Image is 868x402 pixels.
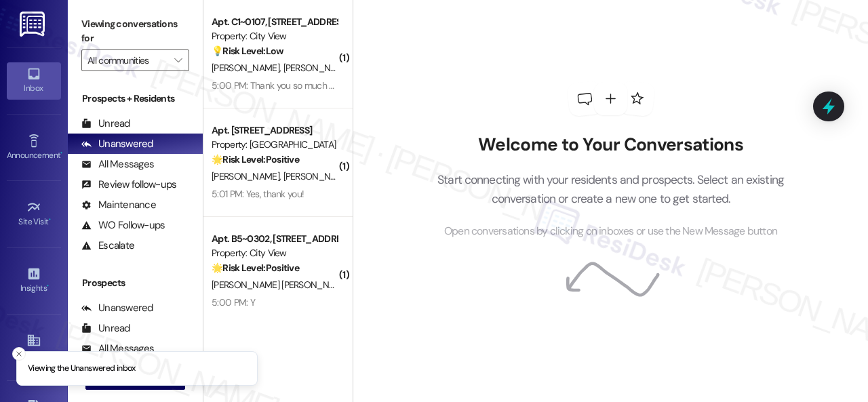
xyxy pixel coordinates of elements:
div: Review follow-ups [81,178,176,192]
a: Insights • [7,262,61,299]
p: Viewing the Unanswered inbox [28,363,136,375]
div: Property: City View [212,246,337,260]
div: Unread [81,321,130,336]
div: WO Follow-ups [81,218,165,233]
div: Escalate [81,239,134,253]
input: All communities [87,49,167,71]
span: • [49,215,51,224]
button: Close toast [12,347,26,361]
div: Unread [81,117,130,131]
span: • [60,148,62,158]
p: Start connecting with your residents and prospects. Select an existing conversation or create a n... [417,170,805,209]
strong: 🌟 Risk Level: Positive [212,262,299,274]
div: Unanswered [81,137,153,151]
span: [PERSON_NAME] [283,170,351,182]
div: Maintenance [81,198,156,212]
span: [PERSON_NAME] [283,62,351,74]
a: Site Visit • [7,196,61,233]
div: Apt. [STREET_ADDRESS] [212,123,337,138]
span: Open conversations by clicking on inboxes or use the New Message button [444,223,777,240]
strong: 💡 Risk Level: Low [212,45,283,57]
label: Viewing conversations for [81,14,189,49]
span: [PERSON_NAME] [212,170,283,182]
div: Unanswered [81,301,153,315]
i:  [174,55,182,66]
div: Prospects + Residents [68,92,203,106]
div: 5:00 PM: Thank you so much have a great day [212,79,396,92]
div: Property: City View [212,29,337,43]
strong: 🌟 Risk Level: Positive [212,153,299,165]
div: Apt. C1~0107, [STREET_ADDRESS] [212,15,337,29]
img: ResiDesk Logo [20,12,47,37]
a: Inbox [7,62,61,99]
div: Apt. B5~0302, [STREET_ADDRESS] [212,232,337,246]
span: [PERSON_NAME] [212,62,283,74]
div: 5:01 PM: Yes, thank you! [212,188,304,200]
a: Buildings [7,329,61,365]
div: Prospects [68,276,203,290]
div: 5:00 PM: Y [212,296,255,308]
span: [PERSON_NAME] [PERSON_NAME] [212,279,349,291]
div: All Messages [81,157,154,172]
h2: Welcome to Your Conversations [417,134,805,156]
div: Property: [GEOGRAPHIC_DATA] [212,138,337,152]
span: • [47,281,49,291]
